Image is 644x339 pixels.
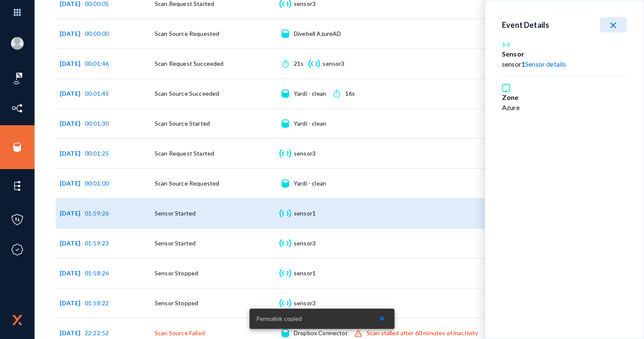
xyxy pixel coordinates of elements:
div: sensor1 [294,209,316,218]
span: [DATE] [60,329,85,336]
div: Scan stalled after 60 minutes of inactivity [367,329,478,337]
button: ✖ [373,311,391,326]
span: Scan Request Succeeded [155,60,224,67]
span: 00:01:46 [85,60,109,67]
span: Scan Source Requested [155,30,219,37]
span: Scan Source Failed [155,329,205,336]
span: ✖ [379,315,384,322]
div: Yardi - clean [294,119,326,128]
span: Scan Source Started [155,120,210,127]
img: icon-time.svg [282,59,288,68]
div: 16s [345,89,355,98]
span: [DATE] [60,299,85,307]
span: 00:01:25 [85,150,109,157]
span: 01:58:26 [85,269,109,277]
span: Sensor Stopped [155,269,198,277]
img: icon-source.svg [282,30,289,38]
img: icon-source.svg [282,89,289,98]
img: icon-sensor.svg [278,269,292,277]
div: Divebell AzureAD [294,30,341,38]
span: Scan Source Succeeded [155,90,219,97]
span: 00:00:00 [85,30,109,37]
span: 00:01:30 [85,120,109,127]
span: 01:58:22 [85,299,109,307]
span: [DATE] [60,239,85,247]
span: 00:01:45 [85,90,109,97]
span: Sensor Started [155,210,196,217]
div: sensor3 [322,59,344,68]
div: Yardi - clean [294,89,326,98]
div: sensor1 [294,269,316,277]
span: [DATE] [60,30,85,37]
span: Permalink copied [256,315,302,323]
img: icon-policies.svg [11,213,24,226]
span: Scan Source Requested [155,180,219,187]
img: icon-source.svg [282,179,289,188]
img: icon-sensor.svg [278,239,292,248]
img: icon-inventory.svg [11,102,24,115]
span: [DATE] [60,269,85,277]
span: [DATE] [60,150,85,157]
span: Sensor Started [155,239,196,247]
div: sensor3 [294,149,316,158]
span: [DATE] [60,210,85,217]
span: [DATE] [60,120,85,127]
div: Yardi - clean [294,179,326,188]
div: sensor3 [294,239,316,248]
span: Sensor Stopped [155,299,198,307]
img: icon-elements.svg [11,180,24,192]
div: 21s [294,59,303,68]
span: [DATE] [60,90,85,97]
span: 22:22:52 [85,329,109,336]
img: icon-sources.svg [11,141,24,153]
span: [DATE] [60,60,85,67]
img: icon-sensor.svg [278,209,292,218]
img: blank-profile-picture.png [11,37,24,50]
img: app launcher [5,3,30,22]
img: icon-sensor.svg [307,59,321,68]
img: icon-time.svg [333,89,340,98]
span: 00:01:00 [85,180,109,187]
img: icon-source.svg [282,119,289,128]
span: 01:59:26 [85,210,109,217]
img: icon-sensor.svg [278,149,292,158]
img: icon-compliance.svg [11,243,24,256]
span: Scan Request Started [155,150,214,157]
span: [DATE] [60,180,85,187]
img: icon-risk-sonar.svg [11,72,24,85]
span: 01:59:23 [85,239,109,247]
